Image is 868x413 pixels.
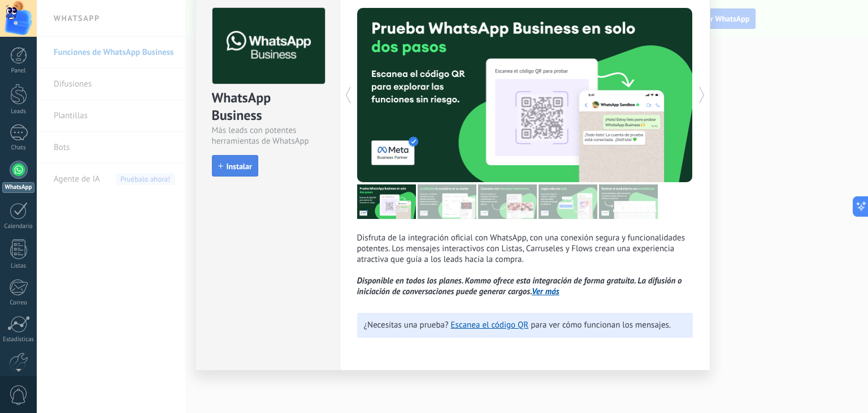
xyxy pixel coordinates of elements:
button: Instalar [212,155,258,177]
div: Estadísticas [2,336,35,343]
img: tour_image_cc377002d0016b7ebaeb4dbe65cb2175.png [599,184,658,219]
p: Disfruta de la integración oficial con WhatsApp, con una conexión segura y funcionalidades potent... [357,233,693,297]
img: logo_main.png [212,8,325,84]
div: Panel [2,67,35,75]
div: Leads [2,108,35,115]
img: tour_image_7a4924cebc22ed9e3259523e50fe4fd6.png [357,184,416,219]
span: para ver cómo funcionan los mensajes. [531,320,671,330]
div: Listas [2,263,35,270]
img: tour_image_cc27419dad425b0ae96c2716632553fa.png [418,184,476,219]
i: Disponible en todos los planes. Kommo ofrece esta integración de forma gratuita. La difusión o in... [357,276,682,297]
div: Calendario [2,223,35,230]
div: Chats [2,144,35,152]
div: WhatsApp [2,182,34,193]
div: Más leads con potentes herramientas de WhatsApp [212,125,323,147]
a: Ver más [532,286,559,297]
span: Instalar [227,162,252,170]
div: WhatsApp Business [212,89,323,125]
span: ¿Necesitas una prueba? [364,320,449,330]
div: Correo [2,299,35,307]
img: tour_image_1009fe39f4f058b759f0df5a2b7f6f06.png [478,184,537,219]
img: tour_image_62c9952fc9cf984da8d1d2aa2c453724.png [539,184,597,219]
a: Escanea el código QR [451,320,529,330]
